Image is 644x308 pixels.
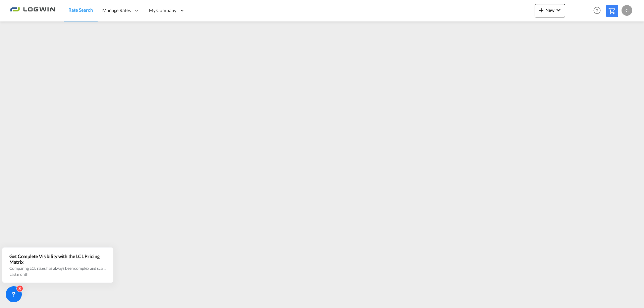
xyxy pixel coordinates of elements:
[102,7,131,14] span: Manage Rates
[554,6,562,14] md-icon: icon-chevron-down
[591,5,606,17] div: Help
[68,7,93,13] span: Rate Search
[537,7,562,13] span: New
[622,5,632,16] div: C
[10,3,55,18] img: 2761ae10d95411efa20a1f5e0282d2d7.png
[537,6,545,14] md-icon: icon-plus 400-fg
[535,4,565,17] button: icon-plus 400-fgNewicon-chevron-down
[149,7,176,14] span: My Company
[591,5,603,16] span: Help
